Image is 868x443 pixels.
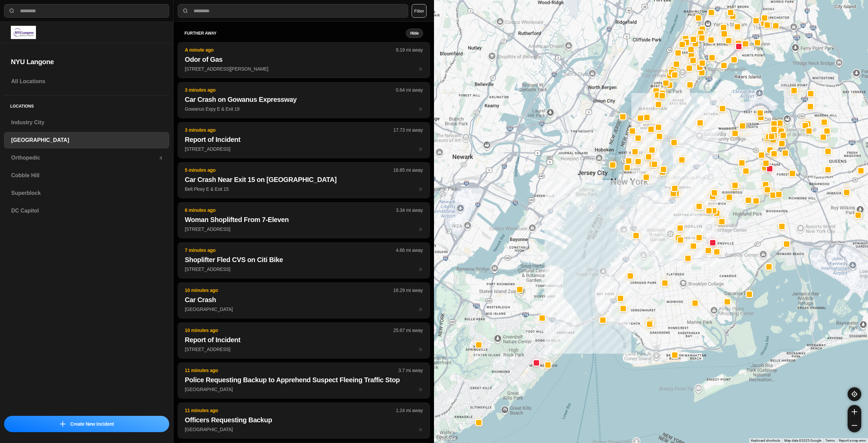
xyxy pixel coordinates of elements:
a: 3 minutes ago0.64 mi awayCar Crash on Gowanus ExpresswayGowanus Expy E & Exit 19star [178,106,430,112]
a: Report a map error [839,439,866,442]
button: iconCreate New Incident [4,416,169,432]
a: 11 minutes ago3.7 mi awayPolice Requesting Backup to Apprehend Suspect Fleeing Traffic Stop[GEOGR... [178,386,430,392]
h3: DC Capitol [11,207,162,215]
span: star [418,226,423,232]
p: [STREET_ADDRESS] [185,266,423,273]
a: 3 minutes ago17.73 mi awayReport of Incident[STREET_ADDRESS]star [178,146,430,152]
h3: All Locations [11,77,162,86]
button: 3 minutes ago0.64 mi awayCar Crash on Gowanus ExpresswayGowanus Expy E & Exit 19star [178,82,430,118]
button: 3 minutes ago17.73 mi awayReport of Incident[STREET_ADDRESS]star [178,122,430,158]
img: search [8,7,15,14]
h2: Car Crash Near Exit 15 on [GEOGRAPHIC_DATA] [185,175,423,184]
button: 10 minutes ago16.29 mi awayCar Crash[GEOGRAPHIC_DATA]star [178,282,430,318]
h3: Orthopedic [11,154,159,162]
h2: Report of Incident [185,335,423,345]
img: zoom-in [852,409,857,414]
a: 6 minutes ago3.34 mi awayWoman Shoplifted From 7-Eleven[STREET_ADDRESS]star [178,226,430,232]
h2: Car Crash on Gowanus Expressway [185,95,423,104]
p: 0.64 mi away [396,87,423,93]
p: [STREET_ADDRESS] [185,226,423,233]
button: Hide [406,29,423,38]
p: 6 minutes ago [185,207,396,214]
p: [GEOGRAPHIC_DATA] [185,426,423,433]
p: 10 minutes ago [185,287,393,294]
h2: Shoplifter Fled CVS on Citi Bike [185,255,423,264]
p: Gowanus Expy E & Exit 19 [185,106,423,112]
button: zoom-out [848,419,861,432]
p: [STREET_ADDRESS] [185,346,423,353]
h3: Industry City [11,118,162,127]
h3: Cobble Hill [11,171,162,180]
p: 4 [159,154,162,161]
h5: Locations [4,95,169,114]
a: A minute ago9.19 mi awayOdor of Gas[STREET_ADDRESS][PERSON_NAME]star [178,66,430,72]
p: 16.29 mi away [393,287,423,294]
p: 16.85 mi away [393,167,423,173]
p: 3 minutes ago [185,87,396,93]
h3: [GEOGRAPHIC_DATA] [11,136,162,144]
h2: Report of Incident [185,135,423,144]
a: 10 minutes ago25.67 mi awayReport of Incident[STREET_ADDRESS]star [178,346,430,352]
p: [GEOGRAPHIC_DATA] [185,386,423,393]
span: star [418,307,423,312]
a: 7 minutes ago4.66 mi awayShoplifter Fled CVS on Citi Bike[STREET_ADDRESS]star [178,266,430,272]
a: All Locations [4,73,169,90]
button: A minute ago9.19 mi awayOdor of Gas[STREET_ADDRESS][PERSON_NAME]star [178,42,430,78]
span: star [418,66,423,72]
button: zoom-in [848,405,861,419]
span: star [418,146,423,152]
span: star [418,427,423,432]
p: [STREET_ADDRESS] [185,146,423,152]
span: star [418,347,423,352]
p: 11 minutes ago [185,367,398,374]
h2: Woman Shoplifted From 7-Eleven [185,215,423,224]
img: recenter [851,391,857,397]
p: 11 minutes ago [185,407,396,414]
p: 3.34 mi away [396,207,423,214]
p: 9.19 mi away [396,47,423,53]
small: Hide [410,31,419,36]
button: 11 minutes ago3.7 mi awayPolice Requesting Backup to Apprehend Suspect Fleeing Traffic Stop[GEOGR... [178,363,430,399]
p: 1.24 mi away [396,407,423,414]
button: 6 minutes ago3.34 mi awayWoman Shoplifted From 7-Eleven[STREET_ADDRESS]star [178,202,430,238]
p: 10 minutes ago [185,327,393,334]
button: 10 minutes ago25.67 mi awayReport of Incident[STREET_ADDRESS]star [178,322,430,358]
button: 7 minutes ago4.66 mi awayShoplifter Fled CVS on Citi Bike[STREET_ADDRESS]star [178,242,430,278]
h2: Officers Requesting Backup [185,415,423,425]
a: Open this area in Google Maps (opens a new window) [436,434,458,443]
button: Keyboard shortcuts [751,438,780,443]
a: DC Capitol [4,203,169,219]
p: [STREET_ADDRESS][PERSON_NAME] [185,66,423,72]
img: zoom-out [852,423,857,428]
a: Industry City [4,114,169,131]
button: recenter [848,387,861,401]
button: Filter [412,4,427,18]
a: Orthopedic4 [4,150,169,166]
p: 5 minutes ago [185,167,393,173]
p: Create New Incident [70,421,114,427]
img: icon [60,421,65,427]
a: 11 minutes ago1.24 mi awayOfficers Requesting Backup[GEOGRAPHIC_DATA]star [178,426,430,432]
span: star [418,266,423,272]
p: 3.7 mi away [398,367,423,374]
p: 3 minutes ago [185,127,393,133]
p: 4.66 mi away [396,247,423,254]
p: 17.73 mi away [393,127,423,133]
p: 7 minutes ago [185,247,396,254]
span: star [418,186,423,192]
h3: Superblock [11,189,162,197]
img: Google [436,434,458,443]
a: Terms (opens in new tab) [825,439,835,442]
a: Cobble Hill [4,167,169,184]
h2: NYU Langone [11,57,162,67]
button: 5 minutes ago16.85 mi awayCar Crash Near Exit 15 on [GEOGRAPHIC_DATA]Belt Pkwy E & Exit 15star [178,162,430,198]
a: 5 minutes ago16.85 mi awayCar Crash Near Exit 15 on [GEOGRAPHIC_DATA]Belt Pkwy E & Exit 15star [178,186,430,192]
span: star [418,387,423,392]
a: [GEOGRAPHIC_DATA] [4,132,169,148]
h2: Police Requesting Backup to Apprehend Suspect Fleeing Traffic Stop [185,375,423,385]
p: A minute ago [185,47,396,53]
h2: Car Crash [185,295,423,304]
a: Superblock [4,185,169,201]
span: Map data ©2025 Google [784,439,821,442]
